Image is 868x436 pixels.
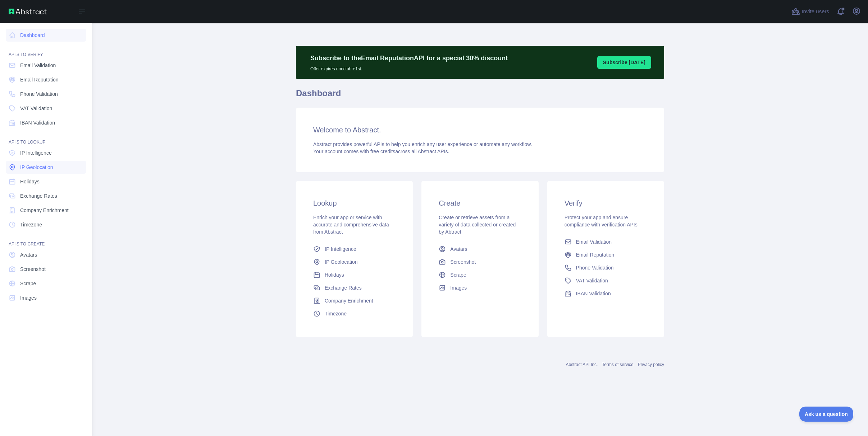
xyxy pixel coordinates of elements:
[6,102,86,115] a: VAT Validation
[566,362,598,367] a: Abstract API Inc.
[450,258,476,266] span: Screenshot
[313,125,647,135] h3: Welcome to Abstract.
[6,175,86,188] a: Holidays
[20,266,46,273] span: Screenshot
[325,258,358,266] span: IP Geolocation
[20,294,37,301] span: Images
[325,245,356,253] span: IP Intelligence
[296,88,664,105] h1: Dashboard
[562,261,650,274] a: Phone Validation
[310,243,398,255] a: IP Intelligence
[20,251,37,258] span: Avatars
[20,207,69,214] span: Company Enrichment
[638,362,664,367] a: Privacy policy
[6,291,86,304] a: Images
[313,215,389,235] span: Enrich your app or service with accurate and comprehensive data from Abstract
[20,62,56,69] span: Email Validation
[6,233,86,247] div: API'S TO CREATE
[6,248,86,261] a: Avatars
[436,243,524,255] a: Avatars
[313,149,449,154] span: Your account comes with across all Abstract APIs.
[6,277,86,290] a: Scrape
[436,281,524,294] a: Images
[310,53,508,63] p: Subscribe to the Email Reputation API for a special 30 % discount
[6,263,86,276] a: Screenshot
[799,407,854,422] iframe: Toggle Customer Support
[20,105,52,112] span: VAT Validation
[801,8,829,16] span: Invite users
[439,215,516,235] span: Create or retrieve assets from a variety of data collected or created by Abtract
[20,221,42,228] span: Timezone
[20,149,52,156] span: IP Intelligence
[6,29,86,42] a: Dashboard
[9,9,47,14] img: Abstract API
[20,192,57,200] span: Exchange Rates
[20,119,55,126] span: IBAN Validation
[450,284,467,291] span: Images
[562,287,650,300] a: IBAN Validation
[20,164,53,171] span: IP Geolocation
[6,204,86,217] a: Company Enrichment
[6,189,86,202] a: Exchange Rates
[310,255,398,268] a: IP Geolocation
[790,6,831,17] button: Invite users
[576,251,615,258] span: Email Reputation
[20,178,40,185] span: Holidays
[310,281,398,294] a: Exchange Rates
[436,268,524,281] a: Scrape
[6,59,86,72] a: Email Validation
[310,63,508,72] p: Offer expires on octubre 1st.
[6,73,86,86] a: Email Reputation
[6,146,86,159] a: IP Intelligence
[576,264,614,271] span: Phone Validation
[310,268,398,281] a: Holidays
[310,307,398,320] a: Timezone
[450,271,466,278] span: Scrape
[313,141,532,147] span: Abstract provides powerful APIs to help you enrich any user experience or automate any workflow.
[20,280,36,287] span: Scrape
[565,215,638,228] span: Protect your app and ensure compliance with verification APIs
[562,235,650,248] a: Email Validation
[325,297,373,304] span: Company Enrichment
[325,271,344,278] span: Holidays
[6,43,86,57] div: API'S TO VERIFY
[370,149,395,154] span: free credits
[562,248,650,261] a: Email Reputation
[6,131,86,145] div: API'S TO LOOKUP
[6,88,86,100] a: Phone Validation
[6,218,86,231] a: Timezone
[20,76,59,83] span: Email Reputation
[576,277,608,284] span: VAT Validation
[597,56,651,69] button: Subscribe [DATE]
[576,290,611,297] span: IBAN Validation
[310,294,398,307] a: Company Enrichment
[325,284,362,291] span: Exchange Rates
[325,310,347,317] span: Timezone
[602,362,633,367] a: Terms of service
[450,245,467,253] span: Avatars
[439,198,521,208] h3: Create
[576,238,612,245] span: Email Validation
[6,116,86,129] a: IBAN Validation
[20,90,58,98] span: Phone Validation
[562,274,650,287] a: VAT Validation
[313,198,396,208] h3: Lookup
[436,255,524,268] a: Screenshot
[6,161,86,174] a: IP Geolocation
[565,198,647,208] h3: Verify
